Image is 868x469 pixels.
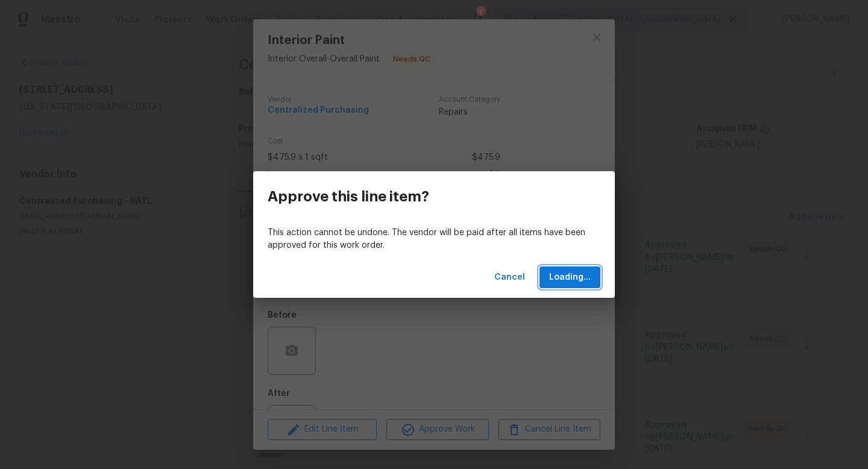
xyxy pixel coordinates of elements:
[539,266,600,289] button: Loading...
[549,270,591,285] span: Loading...
[489,266,530,289] button: Cancel
[268,188,429,205] h3: Approve this line item?
[268,227,600,252] p: This action cannot be undone. The vendor will be paid after all items have been approved for this...
[494,270,525,285] span: Cancel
